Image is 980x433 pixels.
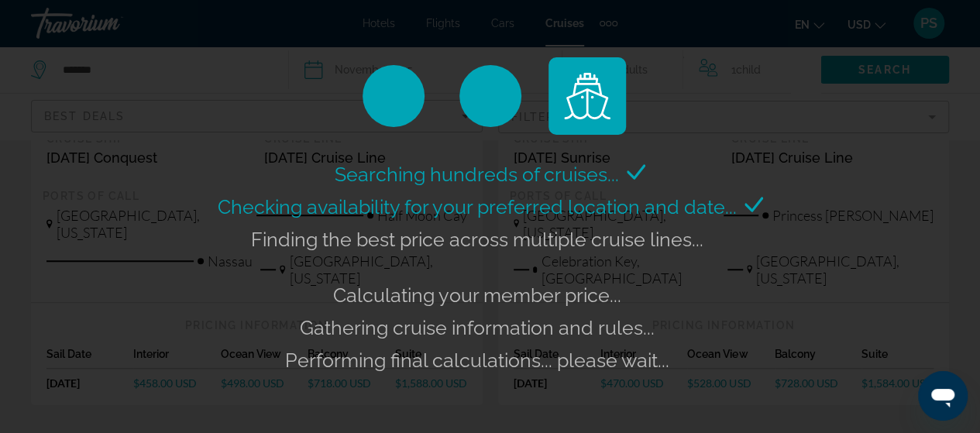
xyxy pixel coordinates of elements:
[285,349,669,372] span: Performing final calculations... please wait...
[335,163,619,186] span: Searching hundreds of cruises...
[333,284,621,307] span: Calculating your member price...
[218,195,737,218] span: Checking availability for your preferred location and date...
[918,371,968,421] iframe: Button to launch messaging window
[300,316,655,339] span: Gathering cruise information and rules...
[251,228,703,251] span: Finding the best price across multiple cruise lines...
